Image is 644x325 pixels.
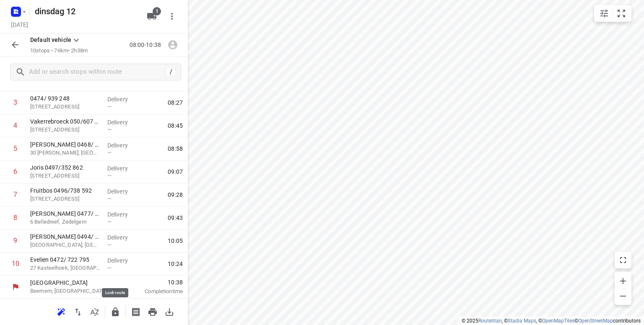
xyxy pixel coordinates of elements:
a: OpenMapTiles [542,318,574,324]
span: — [107,196,112,202]
li: © 2025 , © , © © contributors [462,318,641,324]
p: Delivery [107,95,138,103]
div: / [166,67,176,77]
p: 6 Belledreef, Zedelgem [30,218,101,226]
p: [PERSON_NAME] 0468/ 244 803 [30,140,101,149]
span: 10:38 [127,278,183,286]
p: [GEOGRAPHIC_DATA] [30,279,117,287]
p: 27 Kasteelhoek, [GEOGRAPHIC_DATA] [30,264,101,272]
span: — [107,173,112,179]
p: Boute Stephan 0477/ 571 029 [30,209,101,218]
span: 08:58 [168,144,183,153]
span: Print route [144,307,161,315]
div: small contained button group [594,5,631,22]
span: Download route [161,307,178,315]
a: Stadia Maps [508,318,536,324]
span: — [107,219,112,225]
div: 10 [12,260,19,268]
div: 7 [13,191,17,199]
a: OpenStreetMap [578,318,613,324]
span: — [107,242,112,248]
h5: Rename [31,5,140,18]
p: [PERSON_NAME] 0494/ 048 797 [30,232,101,241]
p: 36 Kapellestraat, Oostkamp [30,241,101,249]
p: Delivery [107,164,138,173]
p: [STREET_ADDRESS] [30,103,101,111]
h5: Project date [8,20,31,29]
span: Assign driver [164,41,181,49]
a: Routetitan [478,318,502,324]
span: 08:45 [168,121,183,130]
p: Delivery [107,141,138,150]
span: — [107,103,112,110]
p: 30 Jacob van Maerlantstraat, Brugge [30,149,101,157]
span: — [107,126,112,133]
span: Sort by time window [86,307,103,315]
button: Fit zoom [613,5,630,22]
p: Default vehicle [30,36,71,44]
button: 1 [143,8,160,25]
p: [STREET_ADDRESS] [30,126,101,134]
span: — [107,150,112,156]
p: 141 Veldegemsestraat, Zedelgem [30,195,101,203]
span: — [107,265,112,271]
input: Add or search stops within route [29,66,166,79]
p: Joris 0497/352 862 [30,163,101,172]
span: 08:27 [168,98,183,107]
span: 10:05 [168,237,183,245]
p: Fruitbos 0496/738 592 [30,186,101,195]
span: 09:28 [168,191,183,199]
div: 9 [13,237,17,245]
p: Vakerrebroeck 050/607 277 [30,117,101,126]
p: Beernem, [GEOGRAPHIC_DATA] [30,287,117,295]
p: Delivery [107,210,138,219]
p: Completion time [127,287,183,296]
p: Delivery [107,118,138,126]
span: 10:24 [168,260,183,268]
div: 6 [13,168,17,175]
div: 4 [13,121,17,129]
p: 10 stops • 76km • 2h38m [30,47,88,55]
button: More [164,8,180,25]
p: Delivery [107,256,138,265]
p: Delivery [107,187,138,196]
div: 3 [13,98,17,106]
div: 5 [13,144,17,152]
p: [STREET_ADDRESS] [30,172,101,180]
button: Map settings [596,5,613,22]
p: 08:00-10:38 [130,41,164,49]
p: Evelien 0472/ 722 795 [30,255,101,264]
div: 8 [13,214,17,222]
p: 0474/ 939 248 [30,94,101,103]
span: 1 [153,7,161,15]
span: 09:43 [168,214,183,222]
span: 09:07 [168,168,183,176]
p: Delivery [107,233,138,242]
